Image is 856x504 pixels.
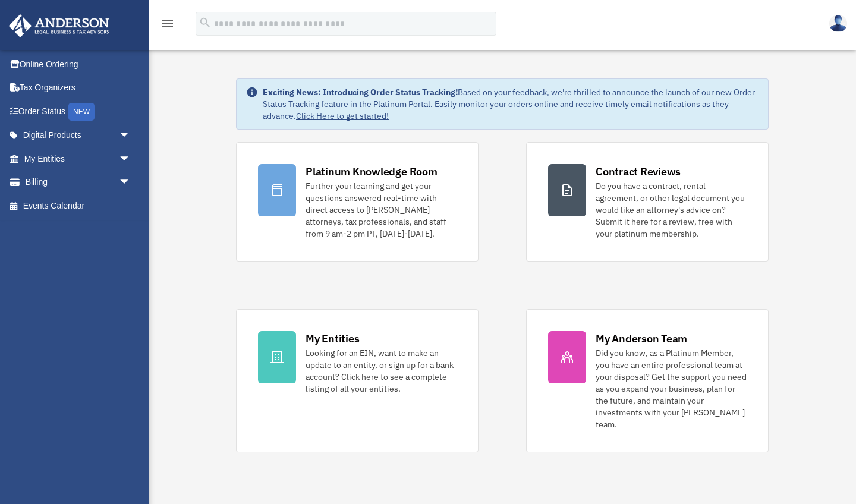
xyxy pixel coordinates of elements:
[596,347,747,430] div: Did you know, as a Platinum Member, you have an entire professional team at your disposal? Get th...
[8,194,149,218] a: Events Calendar
[5,14,113,37] img: Anderson Advisors Platinum Portal
[596,164,681,179] div: Contract Reviews
[8,147,149,171] a: My Entitiesarrow_drop_down
[119,124,143,148] span: arrow_drop_down
[296,111,389,121] a: Click Here to get started!
[526,142,769,262] a: Contract Reviews Do you have a contract, rental agreement, or other legal document you would like...
[596,331,687,346] div: My Anderson Team
[160,21,175,31] a: menu
[263,86,759,122] div: Based on your feedback, we're thrilled to announce the launch of our new Order Status Tracking fe...
[263,87,458,97] strong: Exciting News: Introducing Order Status Tracking!
[8,171,149,194] a: Billingarrow_drop_down
[306,164,438,179] div: Platinum Knowledge Room
[306,180,457,240] div: Further your learning and get your questions answered real-time with direct access to [PERSON_NAM...
[236,309,479,452] a: My Entities Looking for an EIN, want to make an update to an entity, or sign up for a bank accoun...
[8,99,149,124] a: Order StatusNEW
[596,180,747,240] div: Do you have a contract, rental agreement, or other legal document you would like an attorney's ad...
[306,331,359,346] div: My Entities
[526,309,769,452] a: My Anderson Team Did you know, as a Platinum Member, you have an entire professional team at your...
[829,15,847,32] img: User Pic
[8,52,149,76] a: Online Ordering
[119,171,143,195] span: arrow_drop_down
[8,124,149,147] a: Digital Productsarrow_drop_down
[236,142,479,262] a: Platinum Knowledge Room Further your learning and get your questions answered real-time with dire...
[8,76,149,100] a: Tax Organizers
[68,103,95,121] div: NEW
[199,16,212,29] i: search
[306,347,457,395] div: Looking for an EIN, want to make an update to an entity, or sign up for a bank account? Click her...
[160,17,175,31] i: menu
[119,147,143,171] span: arrow_drop_down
